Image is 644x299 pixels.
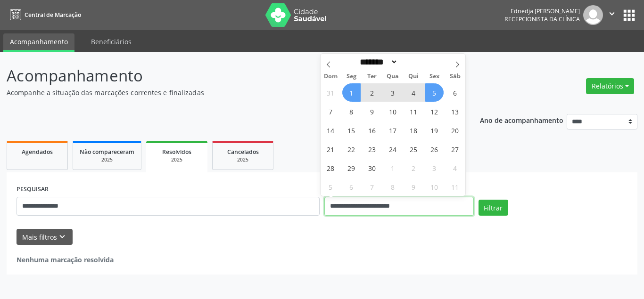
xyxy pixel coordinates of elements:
button:  [603,5,621,25]
strong: Nenhuma marcação resolvida [17,255,114,264]
span: Setembro 9, 2025 [363,102,381,121]
span: Outubro 2, 2025 [405,159,423,177]
span: Setembro 10, 2025 [384,102,402,121]
span: Setembro 15, 2025 [342,121,361,139]
span: Setembro 4, 2025 [405,83,423,102]
div: 2025 [219,156,266,163]
span: Outubro 3, 2025 [425,159,444,177]
span: Outubro 6, 2025 [342,178,361,196]
span: Setembro 28, 2025 [322,159,340,177]
span: Setembro 6, 2025 [446,83,464,102]
button: Filtrar [479,200,508,216]
a: Beneficiários [84,33,138,50]
i:  [607,8,617,19]
span: Setembro 11, 2025 [405,102,423,121]
span: Sáb [445,73,465,80]
span: Setembro 17, 2025 [384,121,402,139]
span: Setembro 7, 2025 [322,102,340,121]
a: Acompanhamento [3,33,74,52]
div: Ednedja [PERSON_NAME] [504,7,580,15]
span: Outubro 7, 2025 [363,178,381,196]
span: Setembro 13, 2025 [446,102,464,121]
span: Setembro 30, 2025 [363,159,381,177]
button: apps [621,7,637,24]
span: Setembro 25, 2025 [405,140,423,158]
span: Setembro 1, 2025 [342,83,361,102]
span: Setembro 18, 2025 [405,121,423,139]
span: Outubro 9, 2025 [405,178,423,196]
p: Ano de acompanhamento [480,114,563,126]
select: Month [357,57,398,67]
a: Central de Marcação [7,7,81,23]
span: Seg [341,73,362,80]
span: Outubro 8, 2025 [384,178,402,196]
button: Relatórios [586,78,634,94]
span: Setembro 12, 2025 [425,102,444,121]
span: Recepcionista da clínica [504,15,580,23]
span: Outubro 11, 2025 [446,178,464,196]
span: Setembro 5, 2025 [425,83,444,102]
span: Setembro 20, 2025 [446,121,464,139]
span: Agosto 31, 2025 [322,83,340,102]
div: 2025 [80,156,134,163]
button: Mais filtroskeyboard_arrow_down [17,229,73,245]
span: Setembro 2, 2025 [363,83,381,102]
div: 2025 [153,156,201,163]
span: Setembro 21, 2025 [322,140,340,158]
span: Setembro 26, 2025 [425,140,444,158]
span: Ter [362,73,382,80]
span: Cancelados [227,148,259,156]
span: Qui [403,73,424,80]
span: Setembro 29, 2025 [342,159,361,177]
span: Setembro 19, 2025 [425,121,444,139]
p: Acompanhe a situação das marcações correntes e finalizadas [7,88,448,97]
span: Setembro 23, 2025 [363,140,381,158]
i: keyboard_arrow_down [57,232,67,242]
p: Acompanhamento [7,64,448,88]
img: img [583,5,603,25]
span: Central de Marcação [25,11,81,19]
span: Setembro 3, 2025 [384,83,402,102]
span: Outubro 5, 2025 [322,178,340,196]
span: Dom [321,73,341,80]
label: PESQUISAR [17,182,49,197]
span: Outubro 4, 2025 [446,159,464,177]
span: Setembro 16, 2025 [363,121,381,139]
span: Resolvidos [162,148,191,156]
span: Setembro 22, 2025 [342,140,361,158]
span: Qua [382,73,403,80]
span: Setembro 8, 2025 [342,102,361,121]
span: Sex [424,73,445,80]
span: Setembro 14, 2025 [322,121,340,139]
span: Setembro 24, 2025 [384,140,402,158]
span: Outubro 1, 2025 [384,159,402,177]
span: Agendados [22,148,53,156]
span: Setembro 27, 2025 [446,140,464,158]
span: Não compareceram [80,148,134,156]
span: Outubro 10, 2025 [425,178,444,196]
